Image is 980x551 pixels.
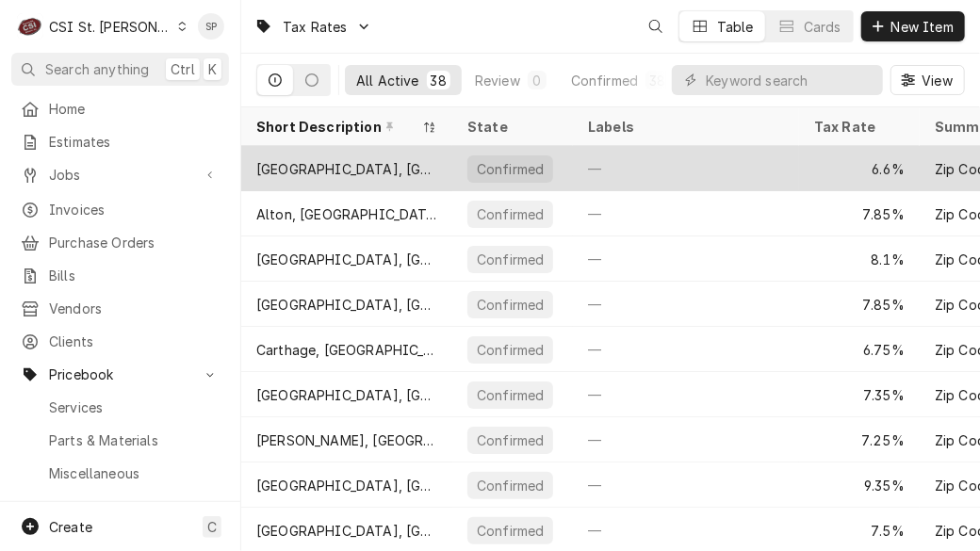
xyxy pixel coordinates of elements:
div: — [573,191,799,236]
div: Labels [588,117,784,137]
div: 38 [649,71,665,90]
div: All Active [356,71,419,90]
div: 7.85% [799,282,920,327]
a: Parts & Materials [11,425,229,456]
span: K [208,59,217,79]
div: Confirmed [475,340,546,360]
div: Confirmed [571,71,638,90]
div: State [467,117,554,137]
div: Confirmed [475,159,546,179]
div: [GEOGRAPHIC_DATA], [GEOGRAPHIC_DATA] [256,385,437,405]
a: Discounts [11,491,229,522]
span: Bills [49,266,220,285]
div: [GEOGRAPHIC_DATA], [GEOGRAPHIC_DATA] [256,521,437,541]
div: — [573,236,799,282]
button: New Item [861,11,965,41]
a: Bills [11,260,229,291]
a: Estimates [11,126,229,157]
div: 7.35% [799,372,920,417]
div: — [573,282,799,327]
div: — [573,462,799,508]
div: — [573,372,799,417]
a: Go to Tax Rates [247,11,379,42]
span: Parts & Materials [49,430,220,450]
div: [PERSON_NAME], [GEOGRAPHIC_DATA] [256,430,437,450]
div: Table [717,17,754,37]
span: Clients [49,332,220,351]
button: View [890,65,965,95]
span: C [207,517,217,537]
a: Purchase Orders [11,227,229,258]
div: — [573,417,799,462]
div: 6.6% [799,146,920,191]
span: Tax Rates [283,17,347,37]
div: — [573,146,799,191]
span: Jobs [49,165,191,185]
div: Carthage, [GEOGRAPHIC_DATA] [256,340,437,360]
div: Confirmed [475,521,546,541]
div: 8.1% [799,236,920,282]
div: Shelley Politte's Avatar [198,13,224,40]
span: New Item [888,17,957,37]
div: Confirmed [475,476,546,495]
div: SP [198,13,224,40]
div: 38 [431,71,447,90]
span: View [918,71,956,90]
span: Discounts [49,496,220,516]
div: Confirmed [475,295,546,315]
div: 7.25% [799,417,920,462]
a: Clients [11,326,229,357]
span: Search anything [45,59,149,79]
span: Vendors [49,299,220,318]
span: Invoices [49,200,220,219]
a: Miscellaneous [11,458,229,489]
div: [GEOGRAPHIC_DATA], [GEOGRAPHIC_DATA] [256,476,437,495]
span: Purchase Orders [49,233,220,252]
a: Go to Pricebook [11,359,229,390]
div: [GEOGRAPHIC_DATA], [GEOGRAPHIC_DATA] [256,250,437,269]
span: Create [49,519,92,535]
div: C [17,13,43,40]
span: Pricebook [49,365,191,384]
div: CSI St. Louis's Avatar [17,13,43,40]
a: Go to Jobs [11,159,229,190]
span: Ctrl [171,59,195,79]
div: Confirmed [475,204,546,224]
div: [GEOGRAPHIC_DATA], [GEOGRAPHIC_DATA] [256,159,437,179]
div: — [573,327,799,372]
a: Home [11,93,229,124]
div: Tax Rate [814,117,901,137]
a: Services [11,392,229,423]
span: Miscellaneous [49,463,220,483]
div: Confirmed [475,385,546,405]
div: Cards [804,17,841,37]
div: 7.85% [799,191,920,236]
div: Alton, [GEOGRAPHIC_DATA] [256,204,437,224]
div: Confirmed [475,250,546,269]
div: 9.35% [799,462,920,508]
div: Short Description [256,117,418,137]
div: 0 [531,71,543,90]
a: Invoices [11,194,229,225]
div: Confirmed [475,430,546,450]
div: CSI St. [PERSON_NAME] [49,17,171,37]
div: [GEOGRAPHIC_DATA], [GEOGRAPHIC_DATA] [256,295,437,315]
input: Keyword search [706,65,874,95]
a: Vendors [11,293,229,324]
div: 6.75% [799,327,920,372]
span: Home [49,99,220,119]
div: Review [475,71,520,90]
span: Services [49,397,220,417]
button: Search anythingCtrlK [11,53,229,86]
button: Open search [641,11,671,41]
span: Estimates [49,132,220,152]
